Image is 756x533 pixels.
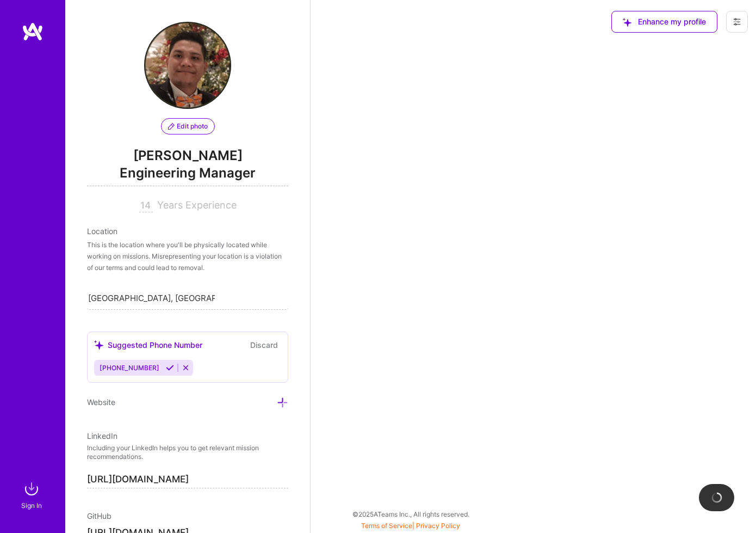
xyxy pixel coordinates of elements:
[168,121,208,131] span: Edit photo
[711,492,723,504] img: loading
[21,478,42,500] img: sign in
[166,364,174,372] i: Accept
[361,522,412,530] a: Terms of Service
[94,340,103,350] i: icon SuggestedTeams
[361,522,460,530] span: |
[416,522,460,530] a: Privacy Policy
[182,364,190,372] i: Reject
[23,478,42,511] a: sign inSign In
[87,397,115,407] span: Website
[157,199,237,211] span: Years Experience
[94,339,202,351] div: Suggested Phone Number
[139,199,153,212] input: XX
[87,164,288,186] span: Engineering Manager
[87,239,288,273] div: This is the location where you'll be physically located while working on missions. Misrepresentin...
[247,339,281,351] button: Discard
[87,444,288,462] p: Including your LinkedIn helps you to get relevant mission recommendations.
[144,22,231,109] img: User Avatar
[161,118,215,134] button: Edit photo
[65,500,756,528] div: © 2025 ATeams Inc., All rights reserved.
[100,364,159,372] span: [PHONE_NUMBER]
[87,225,288,237] div: Location
[87,148,288,164] span: [PERSON_NAME]
[21,500,42,511] div: Sign In
[87,431,117,440] span: LinkedIn
[87,511,111,520] span: GitHub
[168,123,175,130] i: icon PencilPurple
[22,22,44,41] img: logo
